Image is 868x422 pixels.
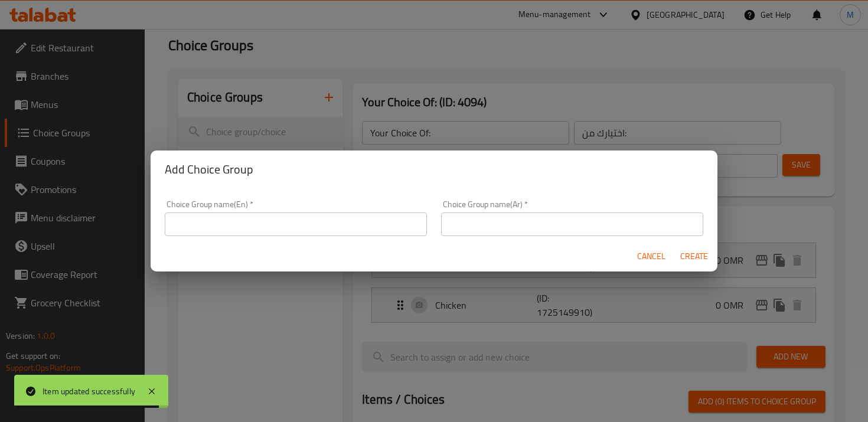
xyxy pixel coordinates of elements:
[441,212,703,236] input: Please enter Choice Group name(ar)
[637,249,665,264] span: Cancel
[165,212,427,236] input: Please enter Choice Group name(en)
[675,246,713,267] button: Create
[43,385,135,398] div: Item updated successfully
[632,246,670,267] button: Cancel
[165,160,703,179] h2: Add Choice Group
[680,249,708,264] span: Create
